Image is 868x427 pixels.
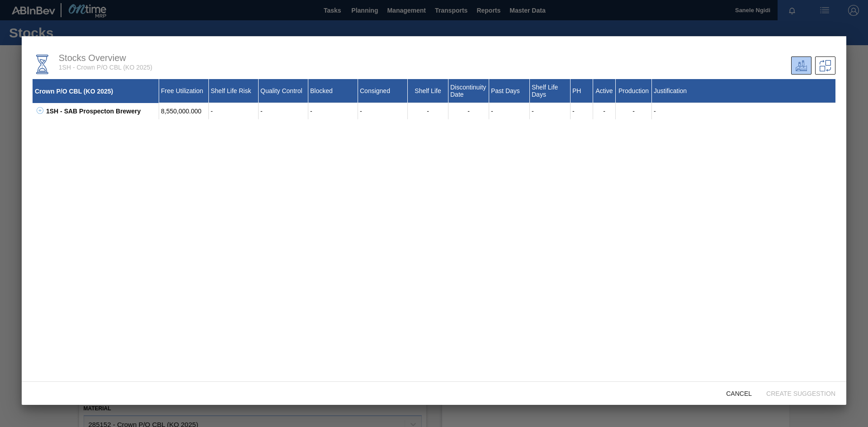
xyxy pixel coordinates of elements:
[815,56,835,75] div: Transfer Suggestions
[652,103,835,119] div: -
[719,390,759,397] span: Cancel
[593,79,616,103] div: Active
[209,79,259,103] div: Shelf Life Risk
[448,103,489,119] div: -
[571,103,593,119] div: -
[530,79,571,103] div: Shelf Life Days
[59,64,152,71] span: 1SH - Crown P/O CBL (KO 2025)
[759,385,843,401] button: Create suggestion
[571,79,593,103] div: PH
[358,103,408,119] div: -
[308,103,358,119] div: -
[44,103,159,119] div: 1SH - SAB Prospecton Brewery
[759,390,843,397] span: Create suggestion
[308,79,358,103] div: Blocked
[408,79,448,103] div: Shelf Life
[652,79,835,103] div: Justification
[616,79,652,103] div: Production
[408,103,448,119] div: -
[593,103,616,119] div: -
[33,79,159,103] div: Crown P/O CBL (KO 2025)
[489,79,530,103] div: Past Days
[209,103,259,119] div: -
[59,53,126,63] span: Stocks Overview
[358,79,408,103] div: Consigned
[530,103,571,119] div: -
[616,103,652,119] div: -
[259,79,308,103] div: Quality Control
[448,79,489,103] div: Discontinuity Date
[489,103,530,119] div: -
[159,79,209,103] div: Free Utilization
[259,103,308,119] div: -
[159,103,209,119] div: 8,550,000.000
[719,385,759,401] button: Cancel
[791,56,811,75] div: Current Unit / Units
